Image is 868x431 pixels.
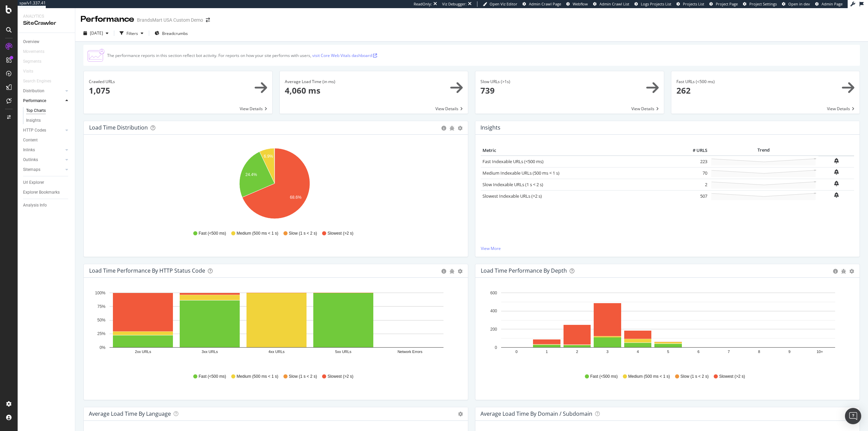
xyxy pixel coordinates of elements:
[442,1,467,7] div: Viz Debugger:
[237,374,278,379] span: Medium (500 ms < 1 s)
[458,412,463,416] i: Options
[162,31,188,36] span: Breadcrumbs
[682,167,709,179] td: 70
[480,123,500,132] h4: Insights
[481,267,567,274] div: Load Time Performance by Depth
[237,231,278,236] span: Medium (500 ms < 1 s)
[23,97,46,104] div: Performance
[87,49,104,62] img: CjTTJyXI.png
[815,1,843,7] a: Admin Page
[637,350,639,354] text: 4
[641,1,671,6] span: Logs Projects List
[495,345,497,350] text: 0
[23,127,63,134] a: HTTP Codes
[576,350,578,354] text: 2
[743,1,777,7] a: Project Settings
[202,350,218,354] text: 3xx URLs
[26,107,70,114] a: Top Charts
[573,1,588,6] span: Webflow
[89,267,205,274] div: Load Time Performance by HTTP Status Code
[816,350,823,354] text: 10+
[481,289,852,367] svg: A chart.
[450,269,454,274] div: bug
[23,156,38,163] div: Outlinks
[26,117,70,124] a: Insights
[758,350,760,354] text: 8
[90,30,103,36] span: 2025 Sep. 24th
[97,331,105,336] text: 25%
[834,192,839,198] div: bell-plus
[23,87,44,95] div: Distribution
[26,117,41,124] div: Insights
[682,190,709,202] td: 507
[667,350,669,354] text: 5
[515,350,517,354] text: 0
[529,1,561,6] span: Admin Crawl Page
[450,126,454,131] div: bug
[788,1,810,6] span: Open in dev
[23,146,63,154] a: Inlinks
[458,269,462,274] div: gear
[709,1,738,7] a: Project Page
[23,189,60,196] div: Explorer Bookmarks
[81,28,111,39] button: [DATE]
[458,126,462,131] div: gear
[716,1,738,6] span: Project Page
[682,179,709,190] td: 2
[23,166,63,173] a: Sitemaps
[117,28,146,39] button: Filters
[593,1,629,7] a: Admin Crawl List
[23,19,70,27] div: SiteCrawler
[23,87,63,95] a: Distribution
[23,166,40,173] div: Sitemaps
[490,1,517,6] span: Open Viz Editor
[97,304,105,309] text: 75%
[328,231,353,236] span: Slowest (>2 s)
[26,107,46,114] div: Top Charts
[590,374,618,379] span: Fast (<500 ms)
[23,202,70,209] a: Analysis Info
[137,17,203,23] div: BrandsMart USA Custom Demo
[95,291,105,295] text: 100%
[607,350,609,354] text: 3
[841,269,846,274] div: bug
[482,193,542,199] a: Slowest Indexable URLs (>2 s)
[312,53,378,58] a: visit Core Web Vitals dashboard .
[23,179,70,186] a: Url Explorer
[269,350,285,354] text: 4xx URLs
[709,145,818,156] th: Trend
[23,179,44,186] div: Url Explorer
[100,345,106,350] text: 0%
[599,1,629,6] span: Admin Crawl List
[89,289,460,367] div: A chart.
[634,1,671,7] a: Logs Projects List
[23,38,39,45] div: Overview
[481,246,854,251] a: View More
[89,145,460,224] svg: A chart.
[441,126,446,131] div: circle-info
[23,14,70,19] div: Analytics
[23,137,70,144] a: Content
[23,137,38,144] div: Content
[683,1,704,6] span: Projects List
[23,78,58,85] a: Search Engines
[152,28,191,39] button: Breadcrumbs
[482,181,543,188] a: Slow Indexable URLs (1 s < 2 s)
[245,172,257,177] text: 24.4%
[23,38,70,45] a: Overview
[264,154,273,159] text: 6.9%
[697,350,699,354] text: 6
[482,158,544,164] a: Fast Indexable URLs (<500 ms)
[782,1,810,7] a: Open in dev
[290,195,301,200] text: 68.6%
[490,291,497,295] text: 600
[81,14,134,25] div: Performance
[483,1,517,7] a: Open Viz Editor
[566,1,588,7] a: Webflow
[788,350,790,354] text: 9
[23,189,70,196] a: Explorer Bookmarks
[834,169,839,175] div: bell-plus
[289,374,317,379] span: Slow (1 s < 2 s)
